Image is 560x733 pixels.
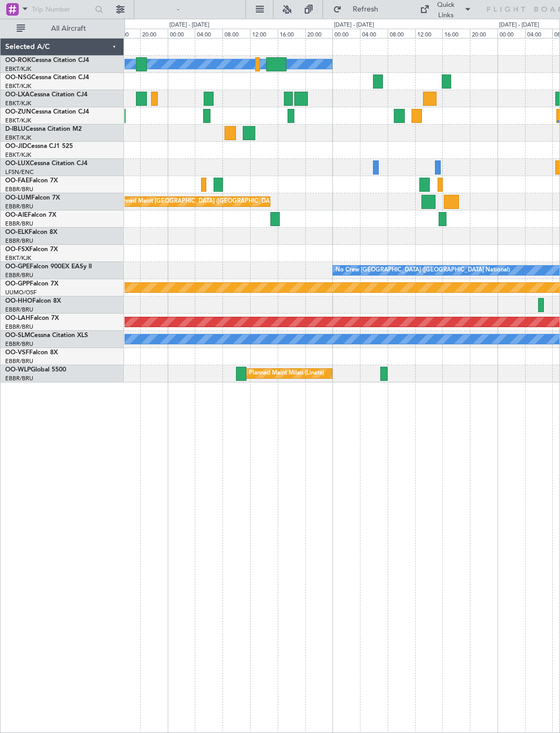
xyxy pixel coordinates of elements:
span: OO-FSX [5,246,29,253]
span: OO-NSG [5,74,31,81]
a: OO-GPEFalcon 900EX EASy II [5,264,92,270]
span: OO-ROK [5,57,31,64]
div: 20:00 [305,29,333,38]
a: EBBR/BRU [5,323,33,331]
a: OO-JIDCessna CJ1 525 [5,143,73,150]
a: OO-SLMCessna Citation XLS [5,332,88,339]
div: 04:00 [525,29,553,38]
a: OO-VSFFalcon 8X [5,350,58,356]
a: EBBR/BRU [5,220,33,228]
div: No Crew [GEOGRAPHIC_DATA] ([GEOGRAPHIC_DATA] National) [335,263,510,278]
input: Trip Number [32,2,92,17]
a: OO-ELKFalcon 8X [5,229,57,235]
div: 16:00 [442,29,470,38]
div: 04:00 [360,29,388,38]
span: OO-LUM [5,195,31,201]
span: OO-ELK [5,229,29,235]
div: [DATE] - [DATE] [499,21,539,30]
a: OO-LUXCessna Citation CJ4 [5,160,88,167]
a: EBBR/BRU [5,340,33,348]
div: 08:00 [388,29,415,38]
a: EBKT/KJK [5,82,31,90]
a: OO-HHOFalcon 8X [5,298,61,304]
div: 08:00 [222,29,250,38]
a: EBKT/KJK [5,65,31,73]
div: 00:00 [168,29,195,38]
a: OO-NSGCessna Citation CJ4 [5,74,89,81]
a: D-IBLUCessna Citation M2 [5,126,82,132]
div: 20:00 [470,29,497,38]
div: 16:00 [113,29,140,38]
span: OO-ZUN [5,109,31,115]
a: EBBR/BRU [5,271,33,279]
a: EBBR/BRU [5,237,33,245]
span: OO-AIE [5,212,28,218]
a: OO-FSXFalcon 7X [5,246,58,253]
button: Refresh [328,1,391,18]
div: [DATE] - [DATE] [334,21,374,30]
div: 12:00 [415,29,443,38]
span: Refresh [344,6,388,13]
a: EBBR/BRU [5,203,33,210]
a: EBBR/BRU [5,306,33,314]
span: OO-FAE [5,178,29,184]
span: OO-HHO [5,298,32,304]
span: OO-LUX [5,160,30,167]
span: OO-JID [5,143,27,150]
span: OO-GPP [5,281,30,287]
div: 00:00 [497,29,525,38]
div: [DATE] - [DATE] [169,21,209,30]
span: OO-SLM [5,332,30,339]
span: OO-LXA [5,92,30,98]
a: OO-GPPFalcon 7X [5,281,58,287]
a: OO-WLPGlobal 5500 [5,367,66,373]
a: OO-ROKCessna Citation CJ4 [5,57,89,64]
a: OO-LAHFalcon 7X [5,315,59,321]
span: OO-VSF [5,350,29,356]
a: OO-LXACessna Citation CJ4 [5,92,88,98]
a: EBKT/KJK [5,254,31,262]
a: OO-LUMFalcon 7X [5,195,60,201]
span: OO-GPE [5,264,30,270]
span: OO-WLP [5,367,31,373]
a: OO-FAEFalcon 7X [5,178,58,184]
a: EBKT/KJK [5,100,31,107]
div: 16:00 [278,29,305,38]
div: 04:00 [195,29,222,38]
div: 20:00 [140,29,168,38]
span: D-IBLU [5,126,26,132]
button: Quick Links [415,1,477,18]
button: All Aircraft [11,20,113,37]
a: EBKT/KJK [5,117,31,125]
div: 00:00 [332,29,360,38]
div: Planned Maint [GEOGRAPHIC_DATA] ([GEOGRAPHIC_DATA] National) [115,194,304,209]
a: OO-ZUNCessna Citation CJ4 [5,109,89,115]
div: Planned Maint Milan (Linate) [249,366,324,381]
span: OO-LAH [5,315,30,321]
a: UUMO/OSF [5,289,36,296]
div: 12:00 [250,29,278,38]
a: EBKT/KJK [5,134,31,142]
span: All Aircraft [27,25,110,32]
a: LFSN/ENC [5,168,34,176]
a: EBBR/BRU [5,375,33,382]
a: EBBR/BRU [5,185,33,193]
a: EBKT/KJK [5,151,31,159]
a: OO-AIEFalcon 7X [5,212,56,218]
a: EBBR/BRU [5,357,33,365]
